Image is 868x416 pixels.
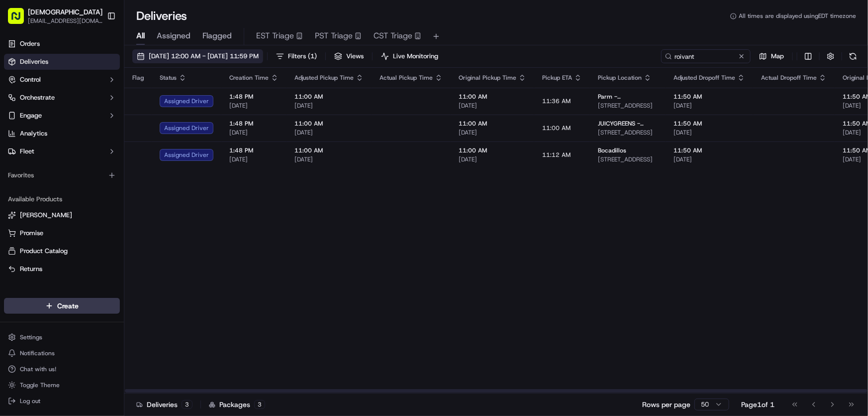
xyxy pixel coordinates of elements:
[202,30,232,42] span: Flagged
[8,229,116,238] a: Promise
[4,54,120,70] a: Deliveries
[4,298,120,314] button: Create
[10,40,181,56] p: Welcome 👋
[28,7,102,17] span: [DEMOGRAPHIC_DATA]
[661,49,751,63] input: Type to search
[157,30,191,42] span: Assigned
[26,64,179,75] input: Got a question? Start typing here...
[4,394,120,408] button: Log out
[70,168,120,176] a: Powered byPylon
[20,111,42,120] span: Engage
[20,349,55,357] span: Notifications
[4,346,120,360] button: Notifications
[99,169,120,176] span: Pylon
[20,229,43,238] span: Promise
[4,90,120,106] button: Orchestrate
[229,120,279,128] span: 1:48 PM
[8,265,116,274] a: Returns
[94,144,160,154] span: API Documentation
[20,365,56,373] span: Chat with us!
[34,95,163,105] div: Start new chat
[229,102,279,110] span: [DATE]
[20,147,34,156] span: Fleet
[374,30,412,42] span: CST Triage
[674,146,745,154] span: 11:50 AM
[136,8,187,24] h1: Deliveries
[147,400,178,410] span: Deliveries
[346,52,364,61] span: Views
[642,400,690,410] p: Rows per page
[674,102,745,110] span: [DATE]
[4,225,120,241] button: Promise
[28,17,102,25] button: [EMAIL_ADDRESS][DOMAIN_NAME]
[598,146,626,154] span: Bocadillos
[229,93,279,101] span: 1:48 PM
[598,102,658,110] span: [STREET_ADDRESS]
[542,124,571,132] span: 11:00 AM
[10,95,28,113] img: 1736555255976-a54dd68f-1ca7-489b-9aae-adbdc363a1c4
[294,102,364,110] span: [DATE]
[846,49,860,63] button: Refresh
[80,140,164,158] a: 💻API Documentation
[20,397,40,405] span: Log out
[4,143,120,159] button: Fleet
[393,52,438,61] span: Live Monitoring
[4,108,120,124] button: Engage
[4,167,120,183] div: Favorites
[294,129,364,137] span: [DATE]
[4,4,103,28] button: [DEMOGRAPHIC_DATA][EMAIL_ADDRESS][DOMAIN_NAME]
[598,129,658,137] span: [STREET_ADDRESS]
[598,74,642,82] span: Pickup Location
[380,74,433,82] span: Actual Pickup Time
[459,155,526,163] span: [DATE]
[20,57,48,66] span: Deliveries
[132,74,144,82] span: Flag
[315,30,353,42] span: PST Triage
[288,52,317,61] span: Filters
[308,52,317,61] span: ( 1 )
[771,52,784,61] span: Map
[294,120,364,128] span: 11:00 AM
[4,191,120,207] div: Available Products
[160,74,177,82] span: Status
[229,155,279,163] span: [DATE]
[459,146,526,154] span: 11:00 AM
[20,39,40,48] span: Orders
[761,74,817,82] span: Actual Dropoff Time
[459,93,526,101] span: 11:00 AM
[674,120,745,128] span: 11:50 AM
[4,72,120,88] button: Control
[8,247,116,256] a: Product Catalog
[459,102,526,110] span: [DATE]
[598,93,658,101] span: Parm - [GEOGRAPHIC_DATA]
[6,140,80,158] a: 📗Knowledge Base
[674,93,745,101] span: 11:50 AM
[330,49,368,63] button: Views
[377,49,443,63] button: Live Monitoring
[459,129,526,137] span: [DATE]
[294,74,354,82] span: Adjusted Pickup Time
[136,30,145,42] span: All
[20,93,55,102] span: Orchestrate
[598,120,658,128] span: JUICYGREENS - [GEOGRAPHIC_DATA]
[739,12,856,20] span: All times are displayed using EDT timezone
[254,400,265,409] div: 3
[272,49,321,63] button: Filters(1)
[294,146,364,154] span: 11:00 AM
[219,400,250,410] span: Packages
[34,105,126,113] div: We're available if you need us!
[20,75,41,84] span: Control
[10,10,30,30] img: Nash
[4,362,120,376] button: Chat with us!
[459,120,526,128] span: 11:00 AM
[4,126,120,141] a: Analytics
[4,261,120,277] button: Returns
[8,211,116,220] a: [PERSON_NAME]
[57,301,79,311] span: Create
[294,93,364,101] span: 11:00 AM
[169,98,181,110] button: Start new chat
[256,30,294,42] span: EST Triage
[20,211,72,220] span: [PERSON_NAME]
[674,155,745,163] span: [DATE]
